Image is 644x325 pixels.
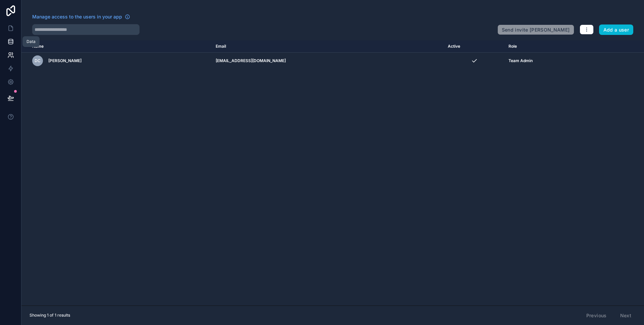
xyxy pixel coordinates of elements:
span: Manage access to the users in your app [32,13,122,20]
button: Add a user [599,25,634,35]
div: Data [26,39,36,44]
th: Email [212,40,444,53]
span: Showing 1 of 1 results [30,313,70,318]
th: Active [444,40,504,53]
th: Role [504,40,600,53]
a: Manage access to the users in your app [32,13,130,20]
span: [PERSON_NAME] [48,58,82,63]
span: DC [35,58,41,63]
div: scrollable content [21,40,644,306]
span: Team Admin [508,58,533,63]
th: Name [21,40,212,53]
td: [EMAIL_ADDRESS][DOMAIN_NAME] [212,53,444,69]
